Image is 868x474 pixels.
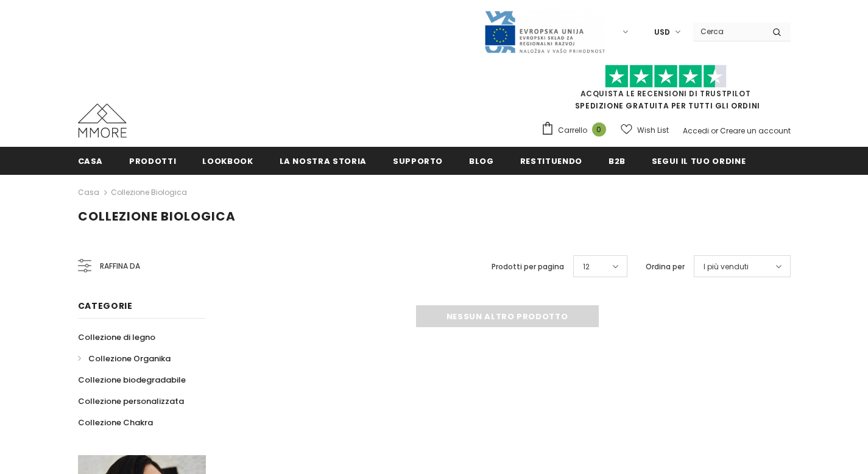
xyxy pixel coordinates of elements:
[78,395,184,407] span: Collezione personalizzata
[78,155,104,167] span: Casa
[558,124,587,136] span: Carrello
[583,261,590,273] span: 12
[202,147,253,174] a: Lookbook
[78,185,99,200] a: Casa
[78,374,186,386] span: Collezione biodegradabile
[88,353,171,364] span: Collezione Organika
[605,65,727,88] img: Fidati di Pilot Stars
[469,155,494,167] span: Blog
[78,327,155,348] a: Collezione di legno
[78,348,171,369] a: Collezione Organika
[704,261,749,273] span: I più venduti
[609,155,626,167] span: B2B
[100,260,140,273] span: Raffina da
[280,155,367,167] span: La nostra storia
[683,126,709,136] a: Accedi
[78,417,153,428] span: Collezione Chakra
[592,122,606,136] span: 0
[78,369,186,391] a: Collezione biodegradabile
[621,119,669,141] a: Wish List
[652,147,746,174] a: Segui il tuo ordine
[393,155,443,167] span: supporto
[78,300,133,312] span: Categorie
[484,26,605,37] a: Javni Razpis
[78,147,104,174] a: Casa
[654,26,670,38] span: USD
[652,155,746,167] span: Segui il tuo ordine
[711,126,718,136] span: or
[280,147,367,174] a: La nostra storia
[129,155,176,167] span: Prodotti
[580,88,751,99] a: Acquista le recensioni di TrustPilot
[492,261,564,273] label: Prodotti per pagina
[693,23,763,40] input: Search Site
[541,121,612,140] a: Carrello 0
[609,147,626,174] a: B2B
[393,147,443,174] a: supporto
[78,331,155,343] span: Collezione di legno
[78,391,184,412] a: Collezione personalizzata
[646,261,685,273] label: Ordina per
[520,147,582,174] a: Restituendo
[78,208,236,225] span: Collezione biologica
[202,155,253,167] span: Lookbook
[111,187,187,197] a: Collezione biologica
[78,104,127,138] img: Casi MMORE
[129,147,176,174] a: Prodotti
[484,10,605,54] img: Javni Razpis
[541,70,791,111] span: SPEDIZIONE GRATUITA PER TUTTI GLI ORDINI
[720,126,791,136] a: Creare un account
[637,124,669,136] span: Wish List
[78,412,153,433] a: Collezione Chakra
[469,147,494,174] a: Blog
[520,155,582,167] span: Restituendo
